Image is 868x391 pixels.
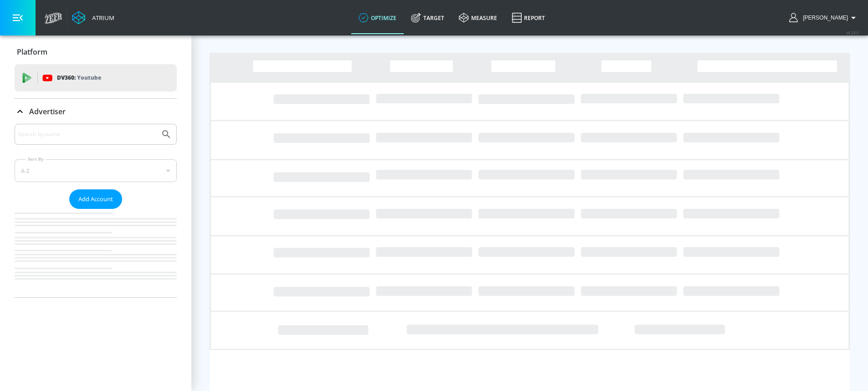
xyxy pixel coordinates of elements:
a: measure [452,1,504,34]
a: Report [504,1,552,34]
span: Add Account [78,194,113,204]
div: Atrium [88,14,114,22]
p: Advertiser [29,107,66,117]
button: Add Account [69,189,122,209]
label: Sort By [26,156,46,162]
p: Platform [17,47,47,57]
a: Atrium [72,11,114,25]
span: login as: harvir.chahal@zefr.com [799,15,848,21]
p: Youtube [77,73,101,82]
div: A-Z [15,159,177,182]
div: Advertiser [15,99,177,124]
a: Target [404,1,452,34]
span: v 4.28.0 [846,30,859,35]
p: DV360: [57,73,101,83]
a: optimize [351,1,404,34]
button: [PERSON_NAME] [789,12,859,23]
div: DV360: Youtube [15,64,177,91]
div: Advertiser [15,124,177,297]
div: Platform [15,39,177,65]
input: Search by name [18,128,156,140]
nav: list of Advertiser [15,209,177,297]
